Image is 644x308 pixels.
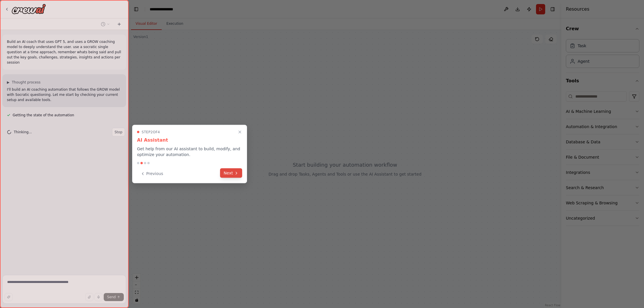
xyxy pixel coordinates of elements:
[137,137,242,144] h3: AI Assistant
[142,130,160,134] span: Step 2 of 4
[137,169,167,178] button: Previous
[132,5,140,13] button: Hide left sidebar
[220,168,242,178] button: Next
[137,146,242,157] p: Get help from our AI assistant to build, modify, and optimize your automation.
[236,129,243,136] button: Close walkthrough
